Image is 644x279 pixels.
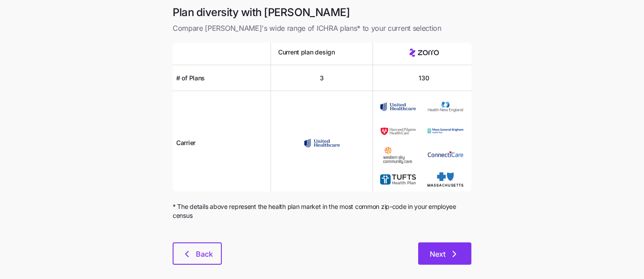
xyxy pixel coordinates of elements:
[428,98,463,115] img: Carrier
[380,171,416,188] img: Carrier
[428,146,463,163] img: Carrier
[428,171,463,188] img: Carrier
[304,134,340,151] img: Carrier
[173,242,222,265] button: Back
[380,122,416,139] img: Carrier
[320,74,324,83] span: 3
[428,122,463,139] img: Carrier
[380,146,416,163] img: Carrier
[380,98,416,115] img: Carrier
[173,5,471,19] h1: Plan diversity with [PERSON_NAME]
[173,202,471,221] span: * The details above represent the health plan market in the most common zip-code in your employee...
[419,74,429,83] span: 130
[278,48,335,57] span: Current plan design
[173,23,471,34] span: Compare [PERSON_NAME]'s wide range of ICHRA plans* to your current selection
[430,249,445,259] span: Next
[196,249,213,259] span: Back
[176,74,205,83] span: # of Plans
[176,138,195,147] span: Carrier
[418,242,471,265] button: Next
